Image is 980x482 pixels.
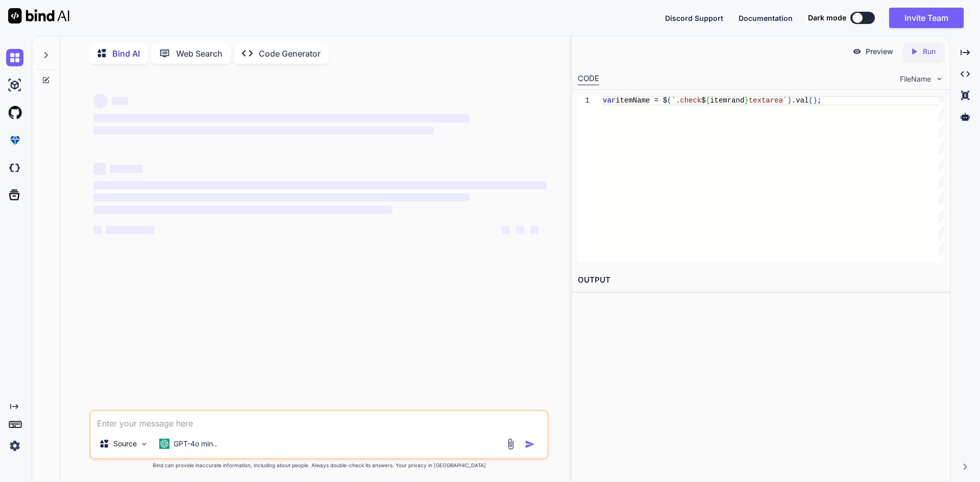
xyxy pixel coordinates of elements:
img: darkCloudIdeIcon [6,159,23,176]
img: chevron down [935,74,944,83]
span: ‌ [93,181,547,189]
span: } [744,96,748,105]
img: githubLight [6,104,23,121]
p: Web Search [176,47,223,60]
span: ‌ [106,226,155,234]
span: ‌ [93,193,470,201]
span: ‌ [93,94,108,108]
span: ‌ [502,226,510,234]
p: Bind AI [112,47,140,60]
span: ‌ [516,226,524,234]
span: $ [701,96,705,105]
img: Pick Models [140,440,149,448]
p: Source [113,439,137,449]
p: GPT-4o min.. [174,439,217,449]
button: Documentation [739,13,793,23]
p: Preview [866,46,893,57]
span: ( [667,96,671,105]
img: settings [6,437,23,454]
span: ‌ [93,206,393,214]
span: Documentation [739,14,793,22]
p: Run [923,46,936,57]
span: ( [808,96,813,105]
button: Invite Team [889,8,964,28]
span: Dark mode [808,13,846,23]
span: var [603,96,616,105]
span: itemName = $ [616,96,667,105]
img: chat [6,49,23,66]
img: icon [525,439,535,449]
span: ‌ [110,165,142,173]
span: Discord Support [665,14,723,22]
img: preview [852,47,862,56]
span: `.check [671,96,701,105]
span: ‌ [93,114,470,122]
img: premium [6,132,23,149]
p: Code Generator [259,47,321,60]
span: ) [787,96,791,105]
div: 1 [578,96,590,106]
span: ; [817,96,821,105]
span: ‌ [93,226,102,234]
span: FileName [900,74,931,84]
span: ‌ [112,97,128,105]
button: Discord Support [665,13,723,23]
span: { [705,96,709,105]
img: Bind AI [8,8,69,23]
img: GPT-4o mini [159,439,169,449]
p: Bind can provide inaccurate information, including about people. Always double-check its answers.... [89,462,549,469]
span: ‌ [93,163,106,175]
img: attachment [505,438,517,450]
span: itemrand [710,96,744,105]
span: ‌ [93,126,433,135]
span: .val [791,96,808,105]
img: ai-studio [6,77,23,94]
span: ‌ [530,226,538,234]
h2: OUTPUT [572,268,950,292]
span: ) [813,96,817,105]
div: CODE [578,73,599,85]
span: textarea` [748,96,787,105]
